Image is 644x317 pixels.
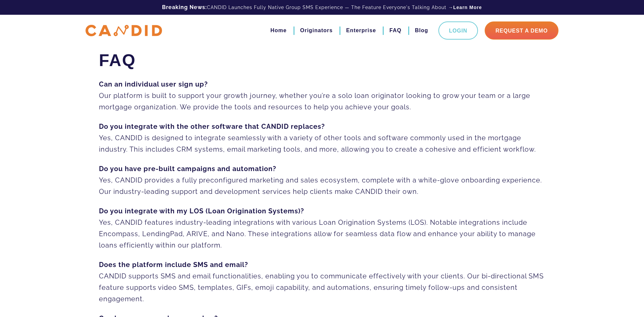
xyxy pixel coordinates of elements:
a: Originators [300,25,333,36]
a: Learn More [453,4,482,11]
strong: Do you integrate with my LOS (Loan Origination Systems)? [99,207,304,215]
strong: Do you integrate with the other software that CANDID replaces? [99,122,325,130]
b: Breaking News: [162,4,207,10]
a: Blog [415,25,428,36]
img: CANDID APP [86,25,162,37]
strong: Can an individual user sign up? [99,80,208,88]
p: Yes, CANDID is designed to integrate seamlessly with a variety of other tools and software common... [99,121,545,155]
a: Login [438,21,478,40]
a: FAQ [389,25,401,36]
a: Home [270,25,286,36]
h1: FAQ [99,50,545,70]
strong: Does the platform include SMS and email? [99,261,248,269]
a: Enterprise [346,25,376,36]
strong: Do you have pre-built campaigns and automation? [99,165,276,173]
a: Request A Demo [485,21,558,40]
p: CANDID supports SMS and email functionalities, enabling you to communicate effectively with your ... [99,259,545,305]
p: Yes, CANDID features industry-leading integrations with various Loan Origination Systems (LOS). N... [99,205,545,251]
p: Yes, CANDID provides a fully preconfigured marketing and sales ecosystem, complete with a white-g... [99,163,545,197]
p: Our platform is built to support your growth journey, whether you’re a solo loan originator looki... [99,78,545,113]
